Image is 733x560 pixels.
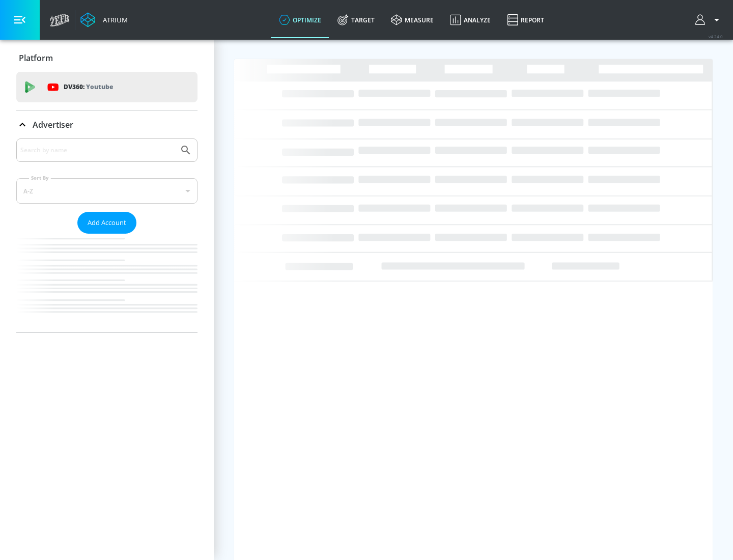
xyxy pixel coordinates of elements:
p: Youtube [86,81,113,92]
a: Report [499,2,552,38]
a: Analyze [442,2,499,38]
a: measure [383,2,442,38]
a: Target [329,2,383,38]
div: A-Z [16,178,198,204]
span: Add Account [88,217,126,229]
div: Advertiser [16,110,198,139]
a: optimize [271,2,329,38]
button: Add Account [77,212,136,234]
a: Atrium [80,12,128,27]
input: Search by name [20,144,175,157]
span: v 4.24.0 [709,34,723,39]
label: Sort By [29,175,51,181]
nav: list of Advertiser [16,234,198,332]
p: Platform [19,52,53,64]
p: Advertiser [33,119,73,130]
div: DV360: Youtube [16,72,198,102]
div: Atrium [99,15,128,24]
div: Platform [16,44,198,72]
p: DV360: [64,81,113,93]
div: Advertiser [16,138,198,332]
